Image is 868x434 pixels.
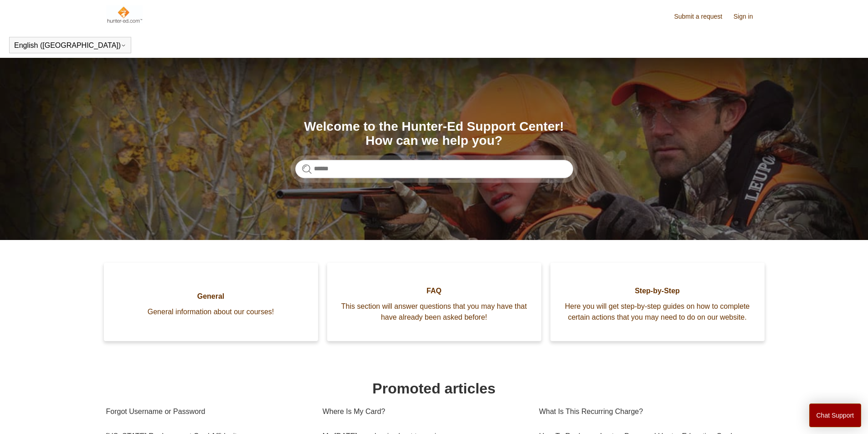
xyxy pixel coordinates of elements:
[674,12,731,21] a: Submit a request
[341,301,528,323] span: This section will answer questions that you may have that have already been asked before!
[564,286,751,296] span: Step-by-Step
[323,399,525,424] a: Where Is My Card?
[104,263,318,341] a: General General information about our courses!
[295,160,573,178] input: Search
[564,301,751,323] span: Here you will get step-by-step guides on how to complete certain actions that you may need to do ...
[327,263,541,341] a: FAQ This section will answer questions that you may have that have already been asked before!
[14,41,126,50] button: English ([GEOGRAPHIC_DATA])
[341,286,528,296] span: FAQ
[734,12,762,21] a: Sign in
[809,403,862,427] button: Chat Support
[118,291,304,302] span: General
[106,5,143,24] img: Hunter-Ed Help Center home page
[550,263,765,341] a: Step-by-Step Here you will get step-by-step guides on how to complete certain actions that you ma...
[539,399,755,424] a: What Is This Recurring Charge?
[106,399,309,424] a: Forgot Username or Password
[295,120,573,148] h1: Welcome to the Hunter-Ed Support Center! How can we help you?
[118,306,304,317] span: General information about our courses!
[106,378,762,399] h1: Promoted articles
